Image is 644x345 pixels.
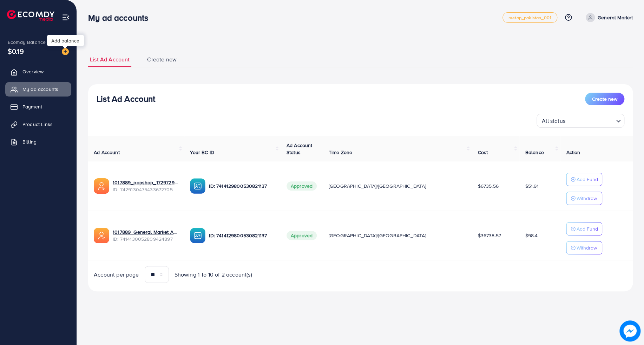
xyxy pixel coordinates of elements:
img: ic-ba-acc.ded83a64.svg [190,228,205,243]
span: $36738.57 [478,232,501,239]
a: General Market [583,13,633,22]
img: ic-ads-acc.e4c84228.svg [94,178,109,194]
span: All status [540,116,567,126]
img: image [62,48,69,55]
span: Create new [147,55,177,64]
span: Approved [287,231,317,240]
p: Add Fund [576,225,598,233]
span: ID: 7429130475433672705 [113,186,179,193]
button: Add Fund [566,222,602,235]
img: image [619,320,640,341]
a: 1017889_General Market Ads account_1726236686365 [113,228,179,235]
p: Withdraw [576,194,597,203]
span: My ad accounts [22,86,58,93]
span: Account per page [94,271,139,279]
a: Payment [5,100,71,114]
a: Product Links [5,117,71,131]
p: Withdraw [576,244,597,252]
span: Ecomdy Balance [8,39,46,46]
p: General Market [598,13,633,22]
a: metap_pakistan_001 [502,12,557,23]
a: Billing [5,135,71,149]
h3: List Ad Account [97,94,155,104]
span: $0.19 [8,46,24,56]
span: Time Zone [329,149,352,156]
span: ID: 7414130052809424897 [113,235,179,243]
img: menu [62,13,70,21]
span: Showing 1 To 10 of 2 account(s) [175,271,252,279]
button: Withdraw [566,192,602,205]
input: Search for option [567,114,613,126]
span: Overview [22,68,44,75]
img: logo [7,10,54,21]
span: Action [566,149,580,156]
p: ID: 7414129800530821137 [209,231,275,240]
span: [GEOGRAPHIC_DATA]/[GEOGRAPHIC_DATA] [329,232,426,239]
span: List Ad Account [90,55,130,64]
p: ID: 7414129800530821137 [209,182,275,190]
div: Search for option [537,114,624,128]
span: [GEOGRAPHIC_DATA]/[GEOGRAPHIC_DATA] [329,183,426,190]
a: Overview [5,65,71,79]
p: Add Fund [576,175,598,184]
span: Ad Account Status [287,142,313,156]
img: ic-ads-acc.e4c84228.svg [94,228,109,243]
h3: My ad accounts [88,13,154,23]
span: Cost [478,149,488,156]
span: $51.91 [525,183,538,190]
span: Balance [525,149,544,156]
span: Ad Account [94,149,120,156]
button: Withdraw [566,241,602,254]
span: metap_pakistan_001 [508,15,551,20]
span: Approved [287,181,317,191]
a: My ad accounts [5,82,71,96]
div: Add balance [47,35,84,46]
img: ic-ba-acc.ded83a64.svg [190,178,205,194]
button: Add Fund [566,173,602,186]
span: $98.4 [525,232,538,239]
span: Product Links [22,121,53,128]
a: 1017889_popshop_1729729251163 [113,179,179,186]
span: Your BC ID [190,149,214,156]
span: Billing [22,138,37,145]
div: <span class='underline'>1017889_popshop_1729729251163</span></br>7429130475433672705 [113,179,179,193]
span: Create new [592,95,617,102]
button: Create new [585,93,624,105]
span: $6735.56 [478,183,498,190]
span: Payment [22,103,42,110]
div: <span class='underline'>1017889_General Market Ads account_1726236686365</span></br>7414130052809... [113,228,179,243]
